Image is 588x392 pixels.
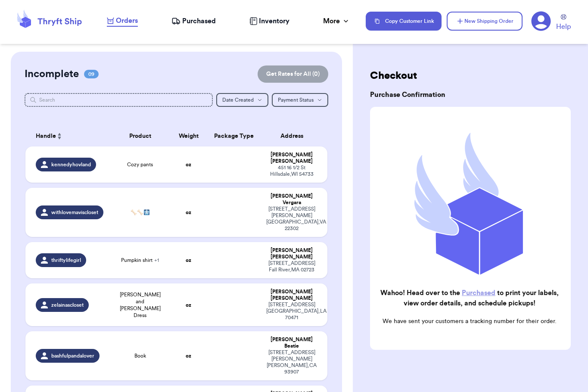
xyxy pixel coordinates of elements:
div: More [323,16,350,26]
div: [PERSON_NAME] Beatie [266,336,317,349]
div: [PERSON_NAME] [PERSON_NAME] [266,247,317,260]
span: Date Created [222,97,254,103]
span: thriftylifegirl [51,257,81,264]
span: Pumpkin shirt [121,257,159,264]
strong: oz [186,210,191,215]
span: Book [134,352,146,359]
a: Orders [107,16,138,27]
span: + 1 [154,258,159,263]
span: kennedyhovland [51,161,91,168]
span: Payment Status [278,97,314,103]
span: zelainascloset [51,302,84,308]
button: Date Created [216,93,268,107]
h2: Wahoo! Head over to the to print your labels, view order details, and schedule pickups! [377,288,562,308]
span: Purchased [182,16,216,26]
a: Purchased [462,289,495,296]
button: Copy Customer Link [366,12,442,31]
a: Purchased [171,16,216,26]
div: [PERSON_NAME] [PERSON_NAME] [266,289,317,302]
th: Package Type [207,126,261,146]
strong: oz [186,353,191,358]
h2: Checkout [370,69,571,83]
button: Payment Status [272,93,328,107]
a: Help [556,14,571,32]
h2: Incomplete [25,67,79,81]
div: [PERSON_NAME] Vergara [266,193,317,206]
button: Get Rates for All (0) [258,65,328,83]
div: 451 16 1/2 St Hillsdale , WI 54733 [266,165,317,177]
span: 🦴🦴🩻 [131,209,150,216]
strong: oz [186,258,191,263]
button: New Shipping Order [447,12,523,31]
div: [PERSON_NAME] [PERSON_NAME] [266,152,317,165]
th: Address [261,126,327,146]
button: Sort ascending [56,131,63,141]
h3: Purchase Confirmation [370,90,571,100]
span: bashfulpandalover [51,352,94,359]
span: Handle [36,132,56,141]
span: withlovemaviscloset [51,209,98,216]
th: Weight [170,126,206,146]
div: [STREET_ADDRESS] Fall River , MA 02723 [266,260,317,273]
strong: oz [186,302,191,308]
p: We have sent your customers a tracking number for their order. [377,317,562,326]
div: [STREET_ADDRESS][PERSON_NAME] [PERSON_NAME] , CA 93907 [266,349,317,375]
span: [PERSON_NAME] and [PERSON_NAME] Dress [115,291,165,319]
input: Search [25,93,213,107]
span: Help [556,22,571,32]
strong: oz [186,162,191,167]
a: Inventory [249,16,289,26]
div: [STREET_ADDRESS] [GEOGRAPHIC_DATA] , LA 70471 [266,302,317,321]
span: Orders [116,16,138,26]
div: [STREET_ADDRESS][PERSON_NAME] [GEOGRAPHIC_DATA] , VA 22302 [266,206,317,232]
span: Cozy pants [127,161,153,168]
th: Product [110,126,170,146]
span: 09 [84,70,99,78]
span: Inventory [259,16,289,26]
